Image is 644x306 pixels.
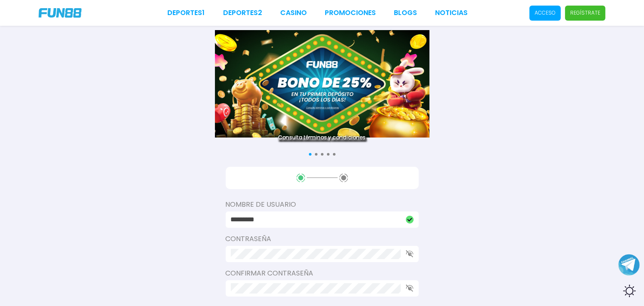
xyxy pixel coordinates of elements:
a: Promociones [325,8,376,18]
p: Regístrate [570,9,600,17]
label: Nombre de usuario [226,199,419,210]
button: Join telegram channel [618,254,640,276]
a: NOTICIAS [435,8,468,18]
img: Company Logo [39,8,82,18]
p: Acceso [535,9,556,17]
a: Consulta términos y condiciones [215,134,429,141]
a: BLOGS [394,8,417,18]
img: Banner [215,30,429,138]
div: Switch theme [618,280,640,302]
a: Deportes2 [223,8,262,18]
a: Deportes1 [168,8,205,18]
label: Confirmar contraseña [226,268,419,278]
a: CASINO [280,8,307,18]
label: Contraseña [226,234,419,244]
